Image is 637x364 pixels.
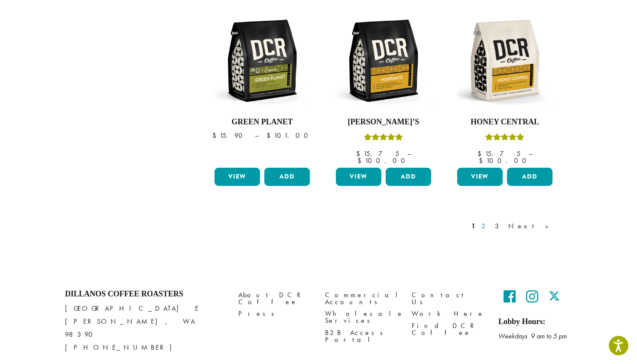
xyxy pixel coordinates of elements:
a: Work Here [412,308,485,320]
span: – [255,131,258,140]
em: Weekdays 9 am to 5 pm [498,331,567,341]
img: DCR-12oz-Hannahs-Stock-scaled.png [334,11,433,110]
a: View [336,168,381,186]
a: Green Planet [212,11,312,164]
span: $ [357,156,365,165]
bdi: 100.00 [479,156,530,165]
span: $ [479,156,486,165]
bdi: 15.90 [212,131,247,140]
a: Find DCR Coffee [412,320,485,338]
a: Commercial Accounts [325,289,399,308]
a: 2 [480,221,491,231]
a: Next » [507,221,556,231]
span: $ [266,131,274,140]
a: 1 [470,221,477,231]
a: About DCR Coffee [238,289,312,308]
div: Rated 5.00 out of 5 [485,132,524,145]
span: $ [478,149,485,158]
a: Wholesale Services [325,308,399,327]
h5: Lobby Hours: [498,317,572,327]
span: – [529,149,532,158]
button: Add [507,168,552,186]
h4: Dillanos Coffee Roasters [65,289,225,299]
bdi: 100.00 [357,156,409,165]
bdi: 15.75 [478,149,520,158]
button: Add [386,168,431,186]
a: [PERSON_NAME]’sRated 5.00 out of 5 [334,11,433,164]
span: $ [356,149,364,158]
div: Rated 5.00 out of 5 [364,132,403,145]
bdi: 101.00 [266,131,312,140]
bdi: 15.75 [356,149,399,158]
p: [GEOGRAPHIC_DATA] E [PERSON_NAME], WA 98390 [PHONE_NUMBER] [65,302,225,354]
img: DCR-12oz-FTO-Green-Planet-Stock-scaled.png [212,11,312,110]
a: 3 [493,221,504,231]
span: $ [212,131,220,140]
a: Contact Us [412,289,485,308]
a: View [214,168,260,186]
h4: [PERSON_NAME]’s [334,117,433,127]
a: View [457,168,503,186]
img: DCR-12oz-Honey-Central-Stock-scaled.png [455,11,555,110]
a: Press [238,308,312,320]
button: Add [264,168,310,186]
span: – [407,149,411,158]
a: B2B Access Portal [325,327,399,345]
h4: Green Planet [212,117,312,127]
a: Honey CentralRated 5.00 out of 5 [455,11,555,164]
h4: Honey Central [455,117,555,127]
